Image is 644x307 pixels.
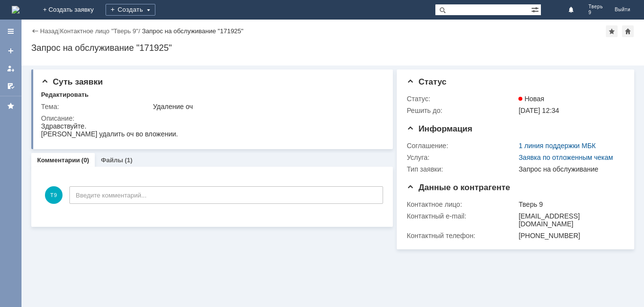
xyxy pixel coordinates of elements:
div: (0) [82,156,89,164]
a: Назад [40,27,58,35]
span: Расширенный поиск [531,4,541,14]
div: Описание: [41,114,382,122]
div: / [60,27,142,35]
div: Создать [106,4,155,16]
a: Заявка по отложенным чекам [518,153,613,161]
a: Мои согласования [3,78,19,94]
a: Перейти на домашнюю страницу [12,6,20,14]
div: Тверь 9 [518,200,620,208]
a: Комментарии [37,156,80,164]
span: 9 [588,10,603,16]
div: Тип заявки: [407,165,516,173]
a: Мои заявки [3,61,19,76]
div: Редактировать [41,91,88,99]
span: Т9 [45,186,63,204]
div: Соглашение: [407,142,516,150]
div: Запрос на обслуживание "171925" [142,27,243,35]
div: Добавить в избранное [606,25,618,37]
span: Информация [407,124,472,133]
div: Контактный телефон: [407,232,516,240]
a: Контактное лицо "Тверь 9" [60,27,138,35]
a: Файлы [101,156,123,164]
div: Решить до: [407,107,516,114]
span: Новая [518,95,544,103]
span: Статус [407,77,446,87]
div: Сделать домашней страницей [622,25,634,37]
span: Суть заявки [41,77,103,87]
a: 1 линия поддержки МБК [518,142,596,150]
div: Статус: [407,95,516,103]
div: Удаление оч [153,103,380,110]
div: Контактное лицо: [407,200,516,208]
div: Запрос на обслуживание [518,165,620,173]
div: Услуга: [407,153,516,161]
div: (1) [125,156,132,164]
img: logo [12,6,20,14]
span: Тверь [588,4,603,10]
div: [EMAIL_ADDRESS][DOMAIN_NAME] [518,212,620,228]
a: Создать заявку [3,43,19,59]
div: Тема: [41,103,151,110]
span: [DATE] 12:34 [518,107,559,114]
div: Запрос на обслуживание "171925" [31,43,634,53]
div: | [58,27,60,34]
div: Контактный e-mail: [407,212,516,220]
span: Данные о контрагенте [407,183,510,192]
div: [PHONE_NUMBER] [518,232,620,240]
